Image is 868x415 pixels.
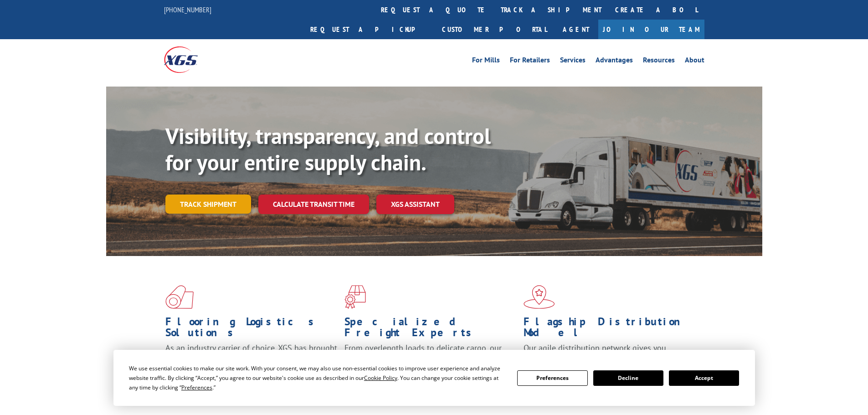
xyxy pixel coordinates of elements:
[593,370,663,386] button: Decline
[164,5,211,14] a: [PHONE_NUMBER]
[344,316,517,343] h1: Specialized Freight Experts
[435,20,554,39] a: Customer Portal
[165,285,194,309] img: xgs-icon-total-supply-chain-intelligence-red
[643,56,675,67] a: Resources
[524,316,696,343] h1: Flagship Distribution Model
[376,195,454,214] a: XGS ASSISTANT
[303,20,435,39] a: Request a pickup
[344,285,366,309] img: xgs-icon-focused-on-flooring-red
[364,374,397,382] span: Cookie Policy
[113,350,755,406] div: Cookie Consent Prompt
[596,56,633,67] a: Advantages
[344,343,517,383] p: From overlength loads to delicate cargo, our experienced staff knows the best way to move your fr...
[165,195,251,214] a: Track shipment
[129,364,506,392] div: We use essential cookies to make our site work. With your consent, we may also use non-essential ...
[165,122,491,176] b: Visibility, transparency, and control for your entire supply chain.
[510,56,550,67] a: For Retailers
[685,56,704,67] a: About
[524,343,691,364] span: Our agile distribution network gives you nationwide inventory management on demand.
[258,195,369,214] a: Calculate transit time
[598,20,704,39] a: Join Our Team
[165,343,337,375] span: As an industry carrier of choice, XGS has brought innovation and dedication to flooring logistics...
[517,370,587,386] button: Preferences
[472,56,500,67] a: For Mills
[165,316,338,343] h1: Flooring Logistics Solutions
[669,370,739,386] button: Accept
[181,384,212,391] span: Preferences
[560,56,586,67] a: Services
[554,20,598,39] a: Agent
[524,285,555,309] img: xgs-icon-flagship-distribution-model-red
